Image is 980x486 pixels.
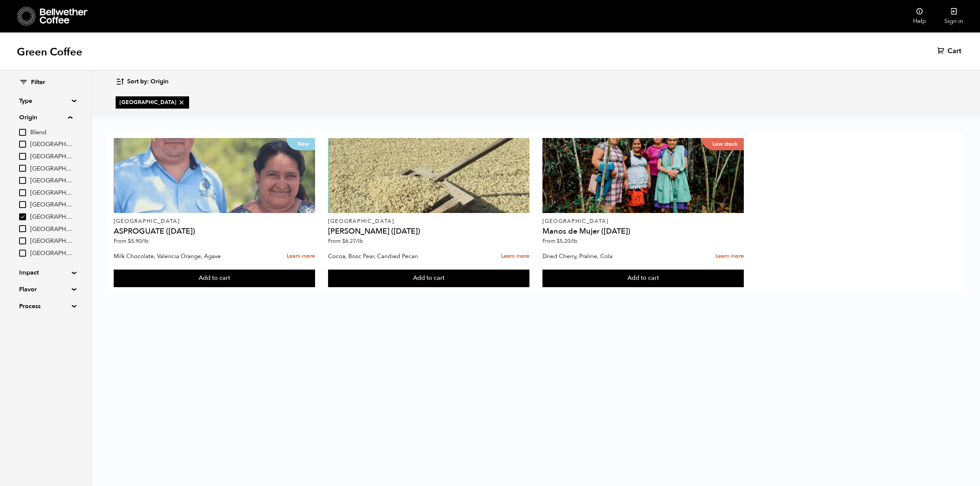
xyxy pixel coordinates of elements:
span: [GEOGRAPHIC_DATA] [30,225,72,234]
bdi: 5.20 [557,237,577,245]
a: Learn more [287,248,315,265]
span: [GEOGRAPHIC_DATA] [30,213,72,221]
p: [GEOGRAPHIC_DATA] [114,219,315,224]
span: [GEOGRAPHIC_DATA] [30,237,72,245]
a: New [114,138,315,213]
summary: Impact [19,268,72,277]
span: $ [557,237,560,245]
span: $ [128,237,131,245]
input: [GEOGRAPHIC_DATA] [19,225,26,232]
a: Learn more [715,248,744,265]
span: From [328,237,363,245]
span: /lb [570,237,577,245]
summary: Process [19,302,72,311]
input: [GEOGRAPHIC_DATA] [19,153,26,160]
button: Add to cart [114,270,315,287]
bdi: 5.90 [128,237,149,245]
summary: Flavor [19,285,72,294]
span: Sort by: Origin [127,78,168,86]
p: Cocoa, Bosc Pear, Candied Pecan [328,250,465,262]
span: Blend [30,128,72,137]
span: From [114,237,149,245]
p: Milk Chocolate, Valencia Orange, Agave [114,250,251,262]
span: [GEOGRAPHIC_DATA] [30,140,72,149]
input: Blend [19,129,26,136]
span: [GEOGRAPHIC_DATA] [30,177,72,185]
span: From [542,237,577,245]
span: [GEOGRAPHIC_DATA] [30,165,72,173]
input: [GEOGRAPHIC_DATA] [19,177,26,184]
span: [GEOGRAPHIC_DATA] [30,201,72,209]
p: Dried Cherry, Praline, Cola [542,250,679,262]
h4: Manos de Mujer ([DATE]) [542,228,744,235]
input: [GEOGRAPHIC_DATA] [19,213,26,220]
button: Add to cart [542,270,744,287]
bdi: 6.27 [342,237,363,245]
p: New [286,138,315,150]
button: Add to cart [328,270,529,287]
span: [GEOGRAPHIC_DATA] [30,249,72,258]
span: $ [342,237,345,245]
a: Learn more [501,248,529,265]
input: [GEOGRAPHIC_DATA] [19,165,26,172]
p: [GEOGRAPHIC_DATA] [328,219,529,224]
input: [GEOGRAPHIC_DATA] [19,189,26,196]
input: [GEOGRAPHIC_DATA] [19,237,26,244]
span: Cart [947,47,961,56]
span: [GEOGRAPHIC_DATA] [30,153,72,161]
h1: Green Coffee [17,45,82,59]
summary: Type [19,96,72,106]
span: /lb [356,237,363,245]
p: [GEOGRAPHIC_DATA] [542,219,744,224]
h4: [PERSON_NAME] ([DATE]) [328,228,529,235]
summary: Origin [19,113,72,122]
input: [GEOGRAPHIC_DATA] [19,141,26,148]
span: [GEOGRAPHIC_DATA] [119,99,185,106]
span: Filter [31,78,45,87]
a: Cart [937,47,963,56]
button: Sort by: Origin [116,73,168,91]
span: [GEOGRAPHIC_DATA] [30,189,72,197]
p: Low stock [702,138,744,150]
a: Low stock [542,138,744,213]
input: [GEOGRAPHIC_DATA] [19,201,26,208]
span: /lb [142,237,149,245]
input: [GEOGRAPHIC_DATA] [19,250,26,257]
h4: ASPROGUATE ([DATE]) [114,228,315,235]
